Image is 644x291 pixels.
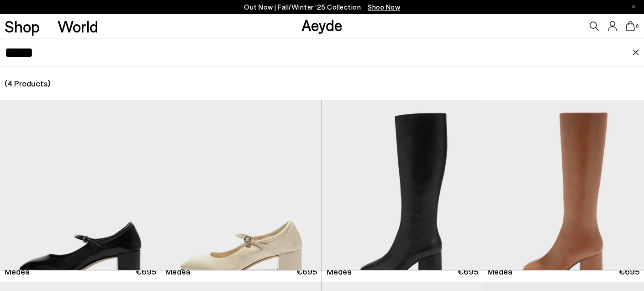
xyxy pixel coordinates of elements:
[244,1,400,13] p: Out Now | Fall/Winter ‘25 Collection
[5,18,40,34] a: Shop
[296,266,317,277] span: €695
[626,21,635,31] a: 0
[458,266,478,277] span: €695
[165,266,190,277] span: Medea
[632,49,639,56] img: close.svg
[619,266,639,277] span: €695
[58,18,98,34] a: World
[136,266,156,277] span: €695
[487,266,512,277] span: Medea
[322,261,483,282] a: Medea €695
[327,266,352,277] span: Medea
[161,261,322,282] a: Medea €695
[301,15,343,34] a: Aeyde
[635,24,639,29] span: 0
[368,3,400,11] span: Navigate to /collections/new-in
[5,266,30,277] span: Medea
